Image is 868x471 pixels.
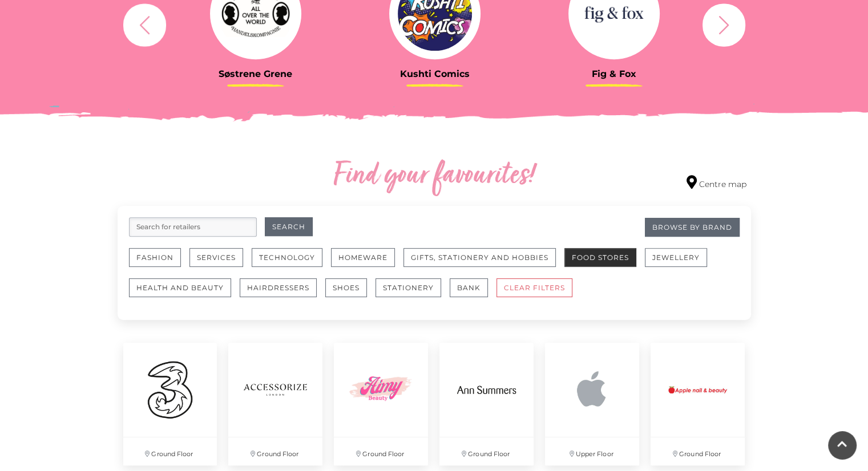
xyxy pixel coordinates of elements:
[645,218,740,237] a: Browse By Brand
[325,278,376,308] a: Shoes
[129,217,257,237] input: Search for retailers
[564,248,645,278] a: Food Stores
[545,437,639,465] p: Upper Floor
[403,248,556,267] button: Gifts, Stationery and Hobbies
[226,158,643,194] h2: Find your favourites!
[328,337,434,471] a: Ground Floor
[645,248,716,278] a: Jewellery
[539,337,645,471] a: Upper Floor
[240,278,317,297] button: Hairdressers
[129,278,231,297] button: Health and Beauty
[129,248,181,267] button: Fashion
[240,278,325,308] a: Hairdressers
[118,337,223,471] a: Ground Floor
[189,248,252,278] a: Services
[223,337,328,471] a: Ground Floor
[645,337,750,471] a: Ground Floor
[450,278,496,308] a: Bank
[687,175,746,190] a: Centre map
[252,248,322,267] button: Technology
[434,337,539,471] a: Ground Floor
[376,278,441,297] button: Stationery
[439,437,534,465] p: Ground Floor
[265,217,313,236] button: Search
[564,248,636,267] button: Food Stores
[189,248,243,267] button: Services
[450,278,488,297] button: Bank
[252,248,331,278] a: Technology
[496,278,581,308] a: CLEAR FILTERS
[331,248,395,267] button: Homeware
[325,278,367,297] button: Shoes
[123,437,217,465] p: Ground Floor
[651,437,745,465] p: Ground Floor
[645,248,707,267] button: Jewellery
[228,437,322,465] p: Ground Floor
[334,437,428,465] p: Ground Floor
[403,248,564,278] a: Gifts, Stationery and Hobbies
[496,278,572,297] button: CLEAR FILTERS
[331,248,403,278] a: Homeware
[533,68,695,79] h3: Fig & Fox
[129,248,189,278] a: Fashion
[376,278,450,308] a: Stationery
[354,68,516,79] h3: Kushti Comics
[175,68,337,79] h3: Søstrene Grene
[129,278,240,308] a: Health and Beauty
